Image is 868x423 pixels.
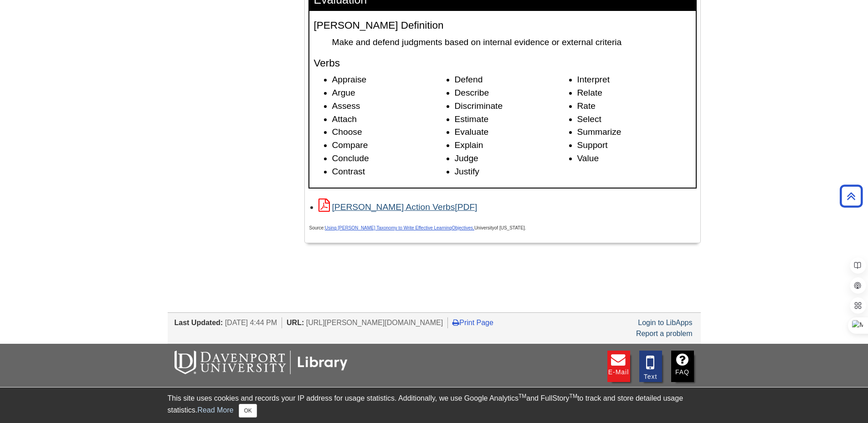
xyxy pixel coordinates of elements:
li: Choose [332,126,446,139]
dd: Make and defend judgments based on internal evidence or external criteria [332,36,691,48]
h4: [PERSON_NAME] Definition [314,20,691,31]
a: Print Page [452,319,493,326]
li: Compare [332,139,446,152]
a: Back to Top [837,190,866,202]
li: Support [577,139,691,152]
a: Using [PERSON_NAME] Taxonomy to Write Effective Learning [325,225,452,230]
li: Assess [332,100,446,113]
li: Attach [332,113,446,126]
i: Print Page [452,319,459,326]
span: Objectives, [452,225,474,230]
span: of [US_STATE]. [494,225,526,230]
a: FAQ [671,351,694,382]
a: Objectives, [452,222,474,231]
div: This site uses cookies and records your IP address for usage statistics. Additionally, we use Goo... [168,393,701,418]
li: Value [577,152,691,165]
li: Interpret [577,73,691,87]
a: Text [639,351,662,382]
span: [DATE] 4:44 PM [225,319,277,326]
img: DU Libraries [175,351,348,374]
sup: TM [570,393,577,399]
a: E-mail [607,351,630,382]
li: Summarize [577,126,691,139]
span: Source: [309,225,452,230]
li: Discriminate [455,100,569,113]
li: Estimate [455,113,569,126]
li: Explain [455,139,569,152]
li: Relate [577,87,691,100]
li: Evaluate [455,126,569,139]
li: Appraise [332,73,446,87]
span: URL: [287,319,304,326]
a: Login to LibApps [638,319,692,326]
sup: TM [519,393,526,399]
h4: Verbs [314,58,691,69]
li: Describe [455,87,569,100]
a: Read More [197,406,233,414]
li: Select [577,113,691,126]
li: Rate [577,100,691,113]
li: Conclude [332,152,446,165]
li: Argue [332,87,446,100]
button: Close [239,404,257,418]
li: Defend [455,73,569,87]
li: Justify [455,165,569,178]
li: Judge [455,152,569,165]
a: Link opens in new window [318,202,478,212]
span: [URL][PERSON_NAME][DOMAIN_NAME] [306,319,443,326]
span: University [474,225,494,230]
span: Last Updated: [175,319,223,326]
a: Report a problem [636,330,693,337]
li: Contrast [332,165,446,178]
